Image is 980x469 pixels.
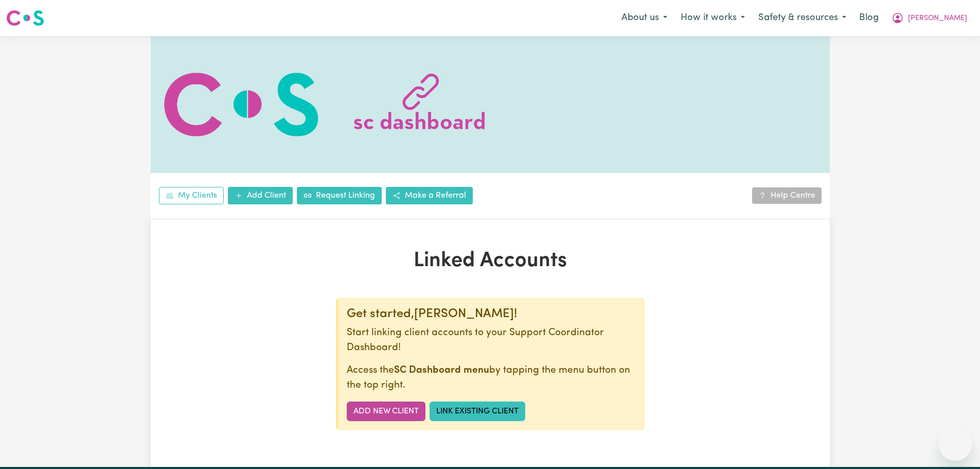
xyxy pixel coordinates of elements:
[674,7,752,29] button: How it works
[270,249,710,273] h1: Linked Accounts
[853,7,885,29] a: Blog
[6,6,44,30] a: Careseekers logo
[297,187,382,204] a: Request Linking
[386,187,473,204] a: Make a Referral
[908,13,967,24] span: [PERSON_NAME]
[885,7,974,29] button: My Account
[752,187,822,204] a: Help Centre
[430,402,525,421] a: Link Existing Client
[347,326,636,356] p: Start linking client accounts to your Support Coordinator Dashboard!
[228,187,293,204] a: Add Client
[939,428,972,461] iframe: Button to launch messaging window
[347,402,425,421] a: Add New Client
[6,9,44,27] img: Careseekers logo
[347,307,636,322] div: Get started, [PERSON_NAME] !
[347,363,636,393] p: Access the by tapping the menu button on the top right.
[752,7,853,29] button: Safety & resources
[394,366,489,375] b: SC Dashboard menu
[615,7,674,29] button: About us
[159,187,224,204] a: My Clients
